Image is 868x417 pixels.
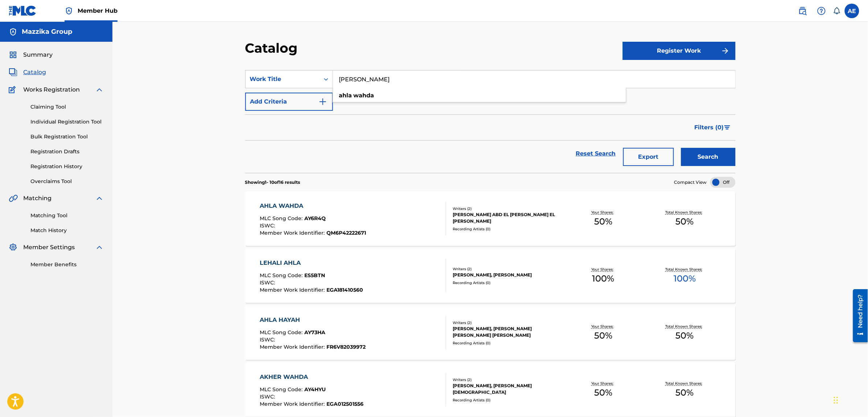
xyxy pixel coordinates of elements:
[30,178,104,185] a: Overclaims Tool
[30,133,104,141] a: Bulk Registration Tool
[95,243,104,252] img: expand
[676,386,694,399] span: 50 %
[690,118,736,137] button: Filters (0)
[245,179,300,186] p: Showing 1 - 10 of 16 results
[260,202,366,210] div: AHLA WAHDA
[245,40,301,56] h2: Catalog
[95,194,104,203] img: expand
[623,148,674,166] button: Export
[260,373,363,381] div: AKHER WAHDA
[23,68,46,77] span: Catalog
[304,386,326,393] span: AY4HYU
[260,393,277,400] span: ISWC :
[594,386,612,399] span: 50 %
[594,329,612,342] span: 50 %
[453,206,563,211] div: Writers ( 2 )
[666,210,704,215] p: Total Known Shares:
[591,267,615,272] p: Your Shares:
[9,68,46,77] a: CatalogCatalog
[798,7,807,15] img: search
[245,248,736,303] a: LEHALI AHLAMLC Song Code:ES5BTNISWC:Member Work Identifier:EGA181410560Writers (2)[PERSON_NAME], ...
[666,267,704,272] p: Total Known Shares:
[23,194,52,203] span: Matching
[9,243,17,252] img: Member Settings
[666,324,704,329] p: Total Known Shares:
[326,401,363,407] span: EGA012501556
[453,377,563,382] div: Writers ( 2 )
[453,325,563,339] div: [PERSON_NAME], [PERSON_NAME] [PERSON_NAME] [PERSON_NAME]
[676,215,694,228] span: 50 %
[724,125,731,130] img: filter
[30,261,104,268] a: Member Benefits
[326,344,366,350] span: FR6V82039972
[453,211,563,224] div: [PERSON_NAME] ABD EL [PERSON_NAME] EL [PERSON_NAME]
[674,272,696,285] span: 100 %
[65,7,73,15] img: Top Rightsholder
[592,272,614,285] span: 100 %
[795,4,810,18] a: Public Search
[591,324,615,329] p: Your Shares:
[326,287,363,293] span: EGA181410560
[260,279,277,286] span: ISWC :
[95,85,104,94] img: expand
[245,305,736,360] a: AHLA HAYAHMLC Song Code:AY73HAISWC:Member Work Identifier:FR6V82039972Writers (2)[PERSON_NAME], [...
[453,340,563,346] div: Recording Artists ( 0 )
[817,7,826,15] img: help
[594,215,612,228] span: 50 %
[453,266,563,272] div: Writers ( 2 )
[721,46,730,55] img: f7272a7cc735f4ea7f67.svg
[666,381,704,386] p: Total Known Shares:
[245,363,736,417] a: AKHER WAHDAMLC Song Code:AY4HYUISWC:Member Work Identifier:EGA012501556Writers (2)[PERSON_NAME], ...
[260,230,326,236] span: Member Work Identifier :
[453,320,563,325] div: Writers ( 2 )
[572,146,620,162] a: Reset Search
[260,401,326,407] span: Member Work Identifier :
[326,230,366,236] span: QM6P42222671
[260,329,304,336] span: MLC Song Code :
[250,75,315,84] div: Work Title
[245,70,736,173] form: Search Form
[30,227,104,234] a: Match History
[453,272,563,278] div: [PERSON_NAME], [PERSON_NAME]
[30,163,104,170] a: Registration History
[591,210,615,215] p: Your Shares:
[453,397,563,403] div: Recording Artists ( 0 )
[623,42,736,60] button: Register Work
[833,7,840,15] div: Notifications
[260,259,363,267] div: LEHALI AHLA
[30,118,104,126] a: Individual Registration Tool
[676,329,694,342] span: 50 %
[845,4,859,18] div: User Menu
[304,215,326,222] span: AY6R4Q
[245,93,333,111] button: Add Criteria
[9,50,53,59] a: SummarySummary
[339,92,352,99] strong: ahla
[23,243,75,252] span: Member Settings
[814,4,829,18] div: Help
[260,386,304,393] span: MLC Song Code :
[260,287,326,293] span: Member Work Identifier :
[674,179,707,186] span: Compact View
[832,382,868,417] iframe: Chat Widget
[260,215,304,222] span: MLC Song Code :
[30,212,104,219] a: Matching Tool
[354,92,374,99] strong: wahda
[30,103,104,111] a: Claiming Tool
[9,194,18,203] img: Matching
[23,50,53,59] span: Summary
[260,272,304,279] span: MLC Song Code :
[9,28,17,36] img: Accounts
[848,287,868,345] iframe: Resource Center
[681,148,736,166] button: Search
[304,329,325,336] span: AY73HA
[78,7,118,15] span: Member Hub
[9,68,17,77] img: Catalog
[453,226,563,232] div: Recording Artists ( 0 )
[834,389,838,411] div: Drag
[9,5,37,16] img: MLC Logo
[453,382,563,396] div: [PERSON_NAME], [PERSON_NAME][DEMOGRAPHIC_DATA]
[9,50,17,59] img: Summary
